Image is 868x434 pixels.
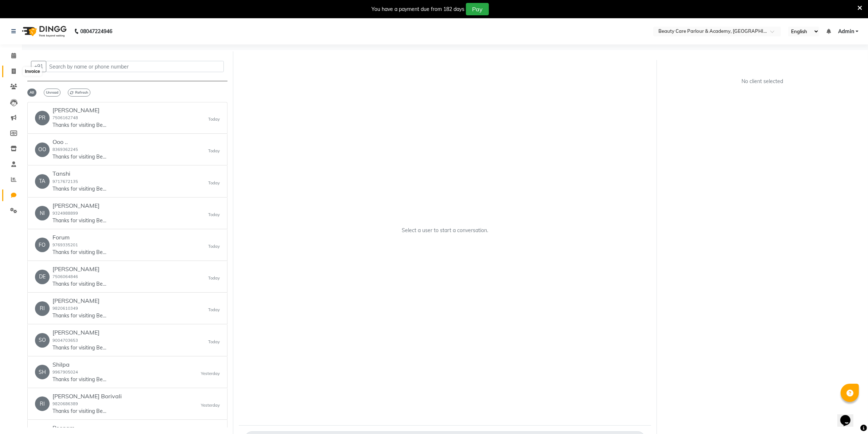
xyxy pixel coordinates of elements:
h6: [PERSON_NAME] [52,202,107,209]
h6: Tanshi [52,170,107,177]
span: Unread [44,89,61,97]
small: 9004703653 [52,338,78,343]
p: Thanks for visiting Beauty Care [GEOGRAPHIC_DATA]. Your bill amount is 70. Please review us on go... [52,121,107,129]
div: You have a payment due from 182 days [371,5,464,13]
small: Yesterday [201,371,220,377]
p: Thanks for visiting Beauty Care [GEOGRAPHIC_DATA]. Your bill amount is 1100. Please review us on ... [52,407,107,415]
h6: [PERSON_NAME] [52,297,107,304]
div: TA [35,174,50,189]
small: Today [208,116,220,122]
small: 7506064846 [52,274,78,279]
span: All [27,89,36,97]
small: 9717672135 [52,179,78,184]
small: Today [208,180,220,186]
div: FO [35,238,50,252]
small: Today [208,275,220,281]
p: Select a user to start a conversation. [402,227,488,234]
span: Admin [838,28,854,35]
div: SH [35,365,50,379]
h6: [PERSON_NAME] [52,329,107,336]
p: Thanks for visiting Beauty Care [GEOGRAPHIC_DATA]. Your bill amount is 1400. Please review us on ... [52,312,107,320]
iframe: chat widget [837,405,861,427]
input: Search by name or phone number [46,61,224,72]
div: SO [35,333,50,348]
h6: Shilpa [52,361,107,368]
h6: [PERSON_NAME] [52,266,107,273]
div: NI [35,206,50,220]
p: Thanks for visiting Beauty Care [GEOGRAPHIC_DATA]. Your bill amount is 90. Please review us on go... [52,280,107,288]
p: Thanks for visiting Beauty Care [GEOGRAPHIC_DATA]. Your bill amount is 620. Please review us on g... [52,249,107,256]
p: Thanks for visiting Beauty Care [GEOGRAPHIC_DATA]. Your bill amount is 500. Please review us on g... [52,217,107,224]
div: RI [35,301,50,316]
h6: Forum [52,234,107,241]
div: PR [35,111,50,125]
img: logo [19,21,69,42]
small: Today [208,212,220,218]
p: Thanks for visiting Beauty Care [GEOGRAPHIC_DATA]. Your bill amount is 70. Please review us on go... [52,185,107,193]
small: 8369362245 [52,147,78,152]
div: OO [35,142,50,157]
small: Today [208,243,220,250]
span: Refresh [68,89,90,97]
small: 9324988899 [52,211,78,216]
small: Today [208,307,220,313]
small: 9820686389 [52,401,78,406]
div: DE [35,270,50,284]
h6: [PERSON_NAME] Borivali [52,393,122,400]
p: Thanks for visiting Beauty Care [GEOGRAPHIC_DATA]. Your bill amount is 400. Please review us on g... [52,153,107,161]
small: 9967905024 [52,370,78,375]
div: Invoice [23,67,42,76]
div: RI [35,396,50,411]
b: 08047224946 [80,21,112,42]
p: Thanks for visiting Beauty Care [GEOGRAPHIC_DATA]. Your bill amount is 40. Please review us on go... [52,376,107,383]
small: 7506162748 [52,115,78,120]
button: Pay [466,3,489,15]
h6: Ooo .. [52,138,107,145]
div: No client selected [680,78,845,85]
small: 9769335201 [52,242,78,247]
small: Today [208,148,220,154]
small: 9820610349 [52,306,78,311]
h6: [PERSON_NAME] [52,107,107,114]
button: +91 [31,61,46,72]
p: Thanks for visiting Beauty Care [GEOGRAPHIC_DATA]. Your bill amount is 100. Please review us on g... [52,344,107,352]
small: Today [208,339,220,345]
small: Yesterday [201,402,220,408]
h6: Poonam [52,425,107,431]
